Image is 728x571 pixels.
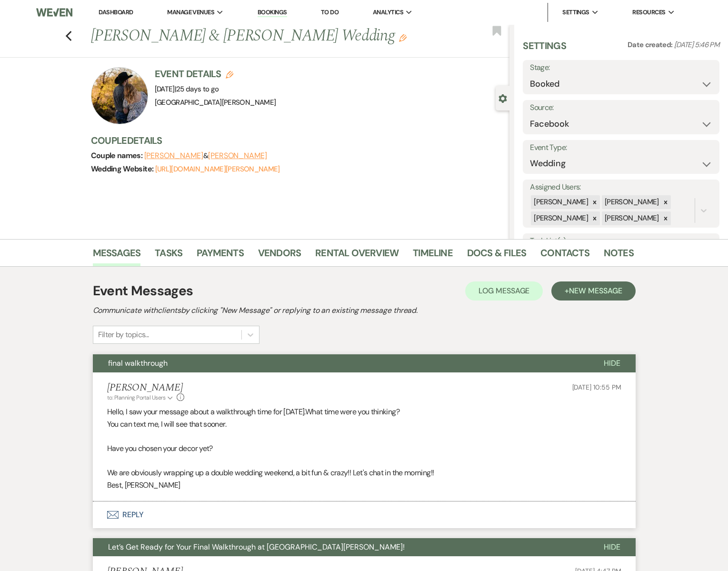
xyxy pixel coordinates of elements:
[36,2,72,22] img: Weven Logo
[315,245,399,266] a: Rental Overview
[540,245,589,266] a: Contacts
[107,479,621,491] p: Best, [PERSON_NAME]
[602,195,660,209] div: [PERSON_NAME]
[93,305,636,316] h2: Communicate with clients by clicking "New Message" or replying to an existing message thread.
[258,8,287,17] a: Bookings
[551,281,635,301] button: +New Message
[155,67,276,80] h3: Event Details
[572,383,621,391] span: [DATE] 10:55 PM
[91,134,500,147] h3: Couple Details
[530,61,712,75] label: Stage:
[604,542,620,552] span: Hide
[197,245,244,266] a: Payments
[588,538,636,556] button: Hide
[155,98,276,107] span: [GEOGRAPHIC_DATA][PERSON_NAME]
[91,150,144,160] span: Couple names:
[632,8,665,17] span: Resources
[99,8,133,16] a: Dashboard
[588,354,636,372] button: Hide
[107,382,185,394] h5: [PERSON_NAME]
[93,354,588,372] button: final walkthrough
[530,234,712,248] label: Task List(s):
[531,195,589,209] div: [PERSON_NAME]
[413,245,453,266] a: Timeline
[93,501,636,528] button: Reply
[499,93,507,102] button: Close lead details
[530,180,712,194] label: Assigned Users:
[208,152,267,160] button: [PERSON_NAME]
[321,8,339,16] a: To Do
[91,164,155,174] span: Wedding Website:
[628,40,674,50] span: Date created:
[531,211,589,225] div: [PERSON_NAME]
[674,40,719,50] span: [DATE] 5:46 PM
[93,281,193,301] h1: Event Messages
[604,358,620,368] span: Hide
[108,358,168,368] span: final walkthrough
[108,542,405,552] span: Let’s Get Ready for Your Final Walkthrough at [GEOGRAPHIC_DATA][PERSON_NAME]!
[144,152,203,160] button: [PERSON_NAME]
[176,84,219,94] span: 25 days to go
[465,281,543,301] button: Log Message
[258,245,301,266] a: Vendors
[175,84,219,94] span: |
[569,286,622,296] span: New Message
[93,245,141,266] a: Messages
[167,8,214,17] span: Manage Venues
[93,538,588,556] button: Let’s Get Ready for Your Final Walkthrough at [GEOGRAPHIC_DATA][PERSON_NAME]!
[479,286,529,296] span: Log Message
[530,141,712,155] label: Event Type:
[107,406,621,418] p: Hello, I saw your message about a walkthrough time for [DATE].What time were you thinking?
[155,84,219,94] span: [DATE]
[107,442,621,455] p: Have you chosen your decor yet?
[562,8,589,17] span: Settings
[399,33,407,42] button: Edit
[155,164,280,174] a: [URL][DOMAIN_NAME][PERSON_NAME]
[530,101,712,115] label: Source:
[98,329,149,341] div: Filter by topics...
[373,8,403,17] span: Analytics
[602,211,660,225] div: [PERSON_NAME]
[107,393,175,402] button: to: Planning Portal Users
[91,25,422,48] h1: [PERSON_NAME] & [PERSON_NAME] Wedding
[144,151,267,160] span: &
[604,245,634,266] a: Notes
[107,418,621,431] p: You can text me, I will see that sooner.
[467,245,526,266] a: Docs & Files
[155,245,182,266] a: Tasks
[107,394,166,401] span: to: Planning Portal Users
[523,39,566,60] h3: Settings
[107,467,621,479] p: We are obviously wrapping up a double wedding weekend, a bit fun & crazy!! Let's chat in the morn...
